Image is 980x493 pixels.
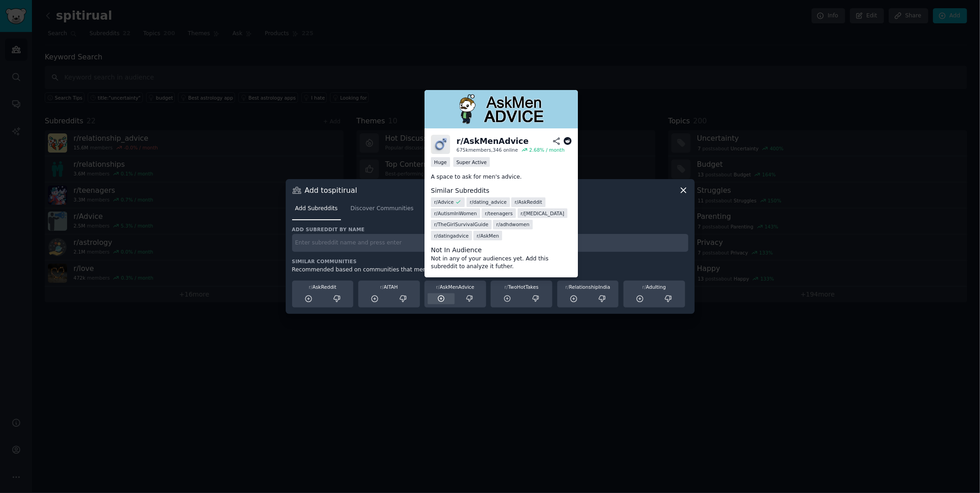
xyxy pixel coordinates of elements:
div: AskMenAdvice [428,284,483,290]
span: r/ TheGirlSurvivalGuide [434,221,488,228]
input: Enter subreddit name and press enter [292,234,688,252]
span: r/ [MEDICAL_DATA] [521,210,565,217]
a: Discover Communities [347,201,417,220]
span: r/ AutismInWomen [434,210,477,217]
span: r/ AskReddit [515,199,542,205]
dd: Not in any of your audiences yet. Add this subreddit to analyze it futher. [431,255,571,271]
a: Add Subreddits [292,201,341,220]
span: r/ [642,284,646,290]
span: r/ [504,284,508,290]
div: AITAH [362,284,417,290]
div: r/ AskMenAdvice [456,136,529,147]
div: RelationshipIndia [561,284,616,290]
div: AskReddit [295,284,351,290]
div: Super Active [453,157,490,167]
span: r/ [436,284,440,290]
span: r/ [309,284,313,290]
span: r/ datingadvice [434,233,469,239]
div: 2.68 % / month [529,147,565,153]
dt: Not In Audience [431,245,571,255]
span: r/ AskMen [477,233,499,239]
span: r/ Advice [434,199,454,205]
dt: Similar Subreddits [431,186,571,196]
span: Add Subreddits [295,205,338,213]
h3: Similar Communities [292,258,688,265]
div: Adulting [627,284,682,290]
img: Ask Men Advice [424,90,578,128]
span: r/ [380,284,384,290]
div: Huge [431,157,450,167]
img: AskMenAdvice [431,135,450,154]
span: Discover Communities [351,205,414,213]
span: r/ [566,284,569,290]
span: r/ teenagers [485,210,513,217]
h3: Add subreddit by name [292,226,688,233]
span: r/ adhdwomen [497,221,530,228]
p: A space to ask for men's advice. [431,173,571,181]
div: TwoHotTakes [494,284,549,290]
div: 675k members, 346 online [456,147,518,153]
div: Recommended based on communities that members of your audience also participate in. [292,266,688,274]
span: r/ dating_advice [470,199,507,205]
h3: Add to spitirual [305,186,357,195]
